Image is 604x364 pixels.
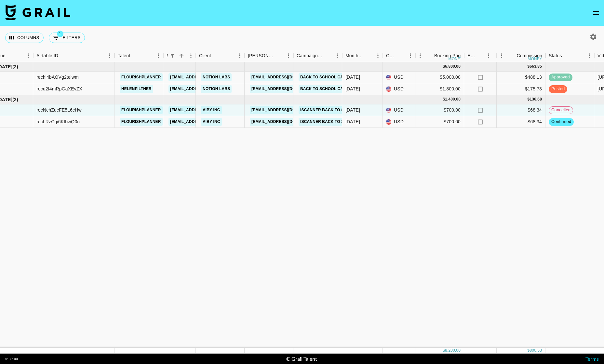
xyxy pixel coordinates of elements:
[163,49,196,62] div: Manager
[443,97,445,102] div: $
[415,72,464,83] div: $5,000.00
[497,116,545,128] div: $68.34
[168,51,177,60] div: 1 active filter
[464,49,497,62] div: Expenses: Remove Commission?
[5,357,18,361] div: v 1.7.100
[345,107,360,113] div: Sep '25
[528,348,530,353] div: $
[297,49,323,62] div: Campaign (Type)
[415,51,425,61] button: Menu
[168,85,241,93] a: [EMAIL_ADDRESS][DOMAIN_NAME]
[383,83,415,95] div: USD
[199,49,211,62] div: Client
[58,51,67,60] button: Sort
[196,49,245,62] div: Client
[415,116,464,128] div: $700.00
[497,51,506,61] button: Menu
[5,5,70,20] img: Grail Talent
[443,64,445,69] div: $
[342,49,383,62] div: Month Due
[36,49,58,62] div: Airtable ID
[250,73,323,81] a: [EMAIL_ADDRESS][DOMAIN_NAME]
[332,51,342,61] button: Menu
[168,106,241,114] a: [EMAIL_ADDRESS][DOMAIN_NAME]
[467,49,476,62] div: Expenses: Remove Commission?
[167,49,168,62] div: Manager
[415,83,464,95] div: $1,800.00
[383,104,415,116] div: USD
[201,85,232,93] a: Notion Labs
[528,64,530,69] div: $
[549,86,567,92] span: posted
[168,51,177,60] button: Show filters
[530,64,542,69] div: 663.85
[201,118,222,126] a: AIBY Inc
[168,118,241,126] a: [EMAIL_ADDRESS][DOMAIN_NAME]
[345,74,360,80] div: Aug '25
[6,51,15,60] button: Sort
[497,72,545,83] div: $488.13
[57,31,63,37] span: 1
[5,33,44,43] button: Select columns
[549,107,573,113] span: cancelled
[530,97,542,102] div: 136.68
[299,118,382,126] a: iScanner Back To School Campaign
[299,73,360,81] a: Back to School Campaign
[299,106,382,114] a: iScanner Back To School Campaign
[345,86,360,92] div: Aug '25
[248,49,275,62] div: [PERSON_NAME]
[517,49,542,62] div: Commission
[250,106,323,114] a: [EMAIL_ADDRESS][DOMAIN_NAME]
[36,86,82,92] div: recu2f4mRpGaXEvZX
[528,57,542,61] div: money
[33,49,114,62] div: Airtable ID
[476,51,486,60] button: Sort
[120,106,163,114] a: flourishplanner
[154,51,163,61] button: Menu
[530,348,542,353] div: 800.53
[168,73,241,81] a: [EMAIL_ADDRESS][DOMAIN_NAME]
[415,104,464,116] div: $700.00
[584,51,594,61] button: Menu
[396,51,406,60] button: Sort
[484,51,493,61] button: Menu
[497,104,545,116] div: $68.34
[293,49,342,62] div: Campaign (Type)
[36,74,79,80] div: rechi4bAOVg2telwm
[528,97,530,102] div: $
[12,63,18,70] span: ( 2 )
[386,49,396,62] div: Currency
[443,348,445,353] div: $
[406,51,415,61] button: Menu
[250,85,323,93] a: [EMAIL_ADDRESS][DOMAIN_NAME]
[250,118,323,126] a: [EMAIL_ADDRESS][DOMAIN_NAME]
[323,51,332,60] button: Sort
[445,64,461,69] div: 6,800.00
[364,51,373,60] button: Sort
[120,118,163,126] a: flourishplanner
[36,107,82,113] div: recNchZucFE5L6cHw
[383,72,415,83] div: USD
[36,118,80,125] div: recLRzCqi6KIbwQ0n
[130,51,139,60] button: Sort
[118,49,130,62] div: Talent
[177,51,186,60] button: Sort
[299,85,360,93] a: Back to School Campaign
[549,49,562,62] div: Status
[186,51,196,61] button: Menu
[585,356,599,362] a: Terms
[245,49,293,62] div: Booker
[114,49,163,62] div: Talent
[445,97,461,102] div: 1,400.00
[275,51,284,60] button: Sort
[434,49,463,62] div: Booking Price
[383,116,415,128] div: USD
[562,51,571,60] button: Sort
[345,118,360,125] div: Sep '25
[549,74,572,80] span: approved
[120,73,163,81] a: flourishplanner
[201,73,232,81] a: Notion Labs
[235,51,245,61] button: Menu
[545,49,594,62] div: Status
[49,33,85,43] button: Show filters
